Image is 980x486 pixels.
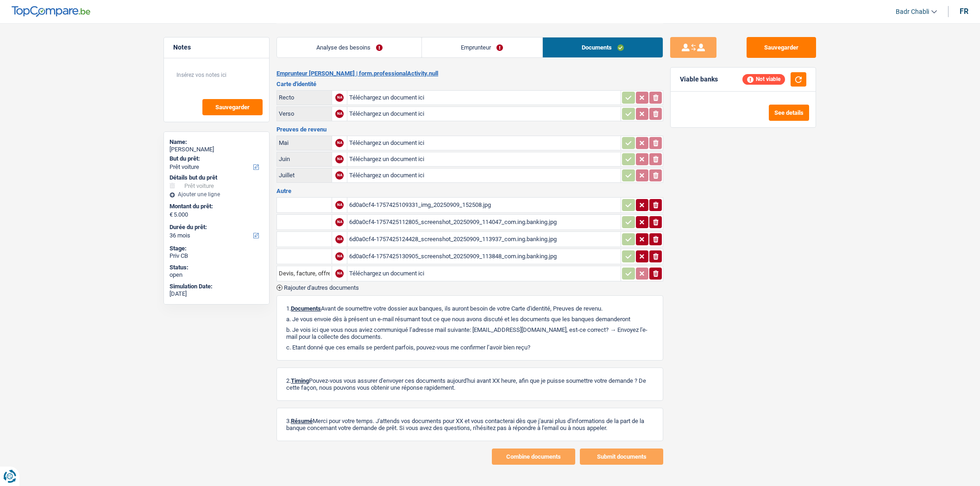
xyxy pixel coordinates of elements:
[276,81,663,87] h3: Carte d'identité
[170,224,262,231] label: Durée du prêt:
[747,37,816,58] button: Sauvegarder
[742,74,785,84] div: Not viable
[286,305,653,312] p: 1. Avant de soumettre votre dossier aux banques, ils auront besoin de votre Carte d'identité, Pre...
[492,449,575,465] button: Combine documents
[286,326,653,340] p: b. Je vois ici que vous nous aviez communiqué l’adresse mail suivante: [EMAIL_ADDRESS][DOMAIN_NA...
[769,105,809,121] button: See details
[202,99,263,115] button: Sauvegarder
[543,37,663,57] a: Documents
[291,417,313,424] span: Résumé
[170,155,262,162] label: But du prêt:
[170,264,264,271] div: Status:
[215,104,250,110] span: Sauvegarder
[170,211,173,218] span: €
[170,290,264,298] div: [DATE]
[286,377,653,391] p: 2. Pouvez-vous vous assurer d'envoyer ces documents aujourd'hui avant XX heure, afin que je puiss...
[170,138,264,146] div: Name:
[349,215,619,229] div: 6d0a0cf4-1757425112805_screenshot_20250909_114047_com.ing.banking.jpg
[279,139,330,146] div: Mai
[335,171,344,180] div: NA
[12,6,90,17] img: TopCompare Logo
[349,232,619,246] div: 6d0a0cf4-1757425124428_screenshot_20250909_113937_com.ing.banking.jpg
[170,283,264,290] div: Simulation Date:
[286,316,653,323] p: a. Je vous envoie dès à présent un e-mail résumant tout ce que nous avons discuté et les doc...
[335,269,344,278] div: NA
[276,188,663,194] h3: Autre
[335,139,344,147] div: NA
[580,449,663,465] button: Submit documents
[276,70,663,77] h2: Emprunteur [PERSON_NAME] | form.professionalActivity.null
[335,252,344,261] div: NA
[335,218,344,226] div: NA
[170,174,264,181] div: Détails but du prêt
[896,8,929,16] span: Badr Chabli
[170,191,264,198] div: Ajouter une ligne
[335,235,344,243] div: NA
[279,110,330,117] div: Verso
[422,37,542,57] a: Emprunteur
[680,75,718,83] div: Viable banks
[276,285,359,291] button: Rajouter d'autres documents
[286,417,653,431] p: 3. Merci pour votre temps. J'attends vos documents pour XX et vous contacterai dès que j'aurai p...
[291,377,309,384] span: Timing
[349,249,619,263] div: 6d0a0cf4-1757425130905_screenshot_20250909_113848_com.ing.banking.jpg
[349,198,619,212] div: 6d0a0cf4-1757425109331_img_20250909_152508.jpg
[291,305,321,312] span: Documents
[170,203,262,210] label: Montant du prêt:
[284,285,359,291] span: Rajouter d'autres documents
[170,271,264,279] div: open
[170,245,264,252] div: Stage:
[960,7,968,16] div: fr
[286,344,653,351] p: c. Etant donné que ces emails se perdent parfois, pouvez-vous me confirmer l’avoir bien reçu?
[173,44,260,51] h5: Notes
[279,172,330,179] div: Juillet
[279,94,330,101] div: Recto
[335,93,344,102] div: NA
[335,201,344,209] div: NA
[170,252,264,260] div: Priv CB
[170,146,264,153] div: [PERSON_NAME]
[335,155,344,163] div: NA
[277,37,421,57] a: Analyse des besoins
[888,4,937,19] a: Badr Chabli
[335,110,344,118] div: NA
[279,156,330,162] div: Juin
[276,126,663,132] h3: Preuves de revenu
